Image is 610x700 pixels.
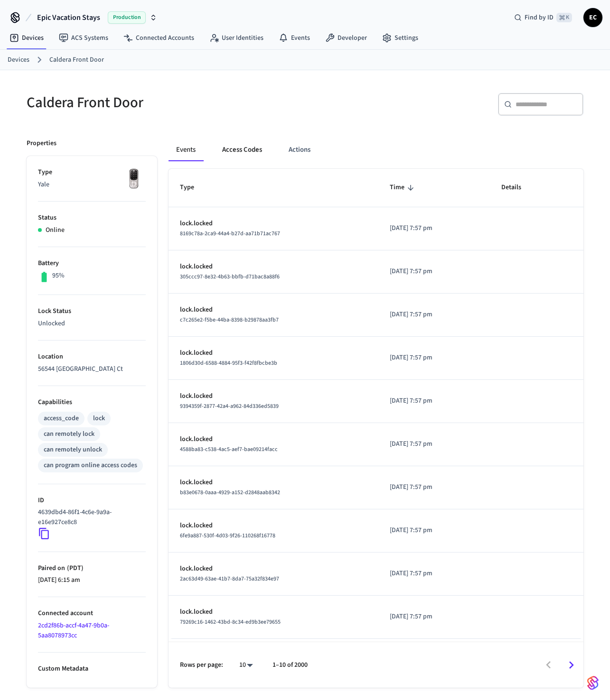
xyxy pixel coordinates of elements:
[44,445,102,455] div: can remotely unlock
[37,12,100,23] span: Epic Vacation Stays
[180,219,367,229] p: lock.locked
[169,169,583,638] table: sticky table
[8,55,29,65] a: Devices
[180,391,367,401] p: lock.locked
[44,429,94,439] div: can remotely lock
[38,664,146,674] p: Custom Metadata
[272,660,308,670] p: 1–10 of 2000
[390,353,479,363] p: [DATE] 7:57 pm
[38,496,146,506] p: ID
[507,9,580,26] div: Find by ID⌘ K
[584,9,601,26] span: EC
[122,167,146,191] img: Yale Assure Touchscreen Wifi Smart Lock, Satin Nickel, Front
[390,439,479,449] p: [DATE] 7:57 pm
[27,93,300,112] h5: Caldera Front Door
[38,608,146,618] p: Connected account
[583,8,602,27] button: EC
[2,29,51,46] a: Devices
[271,29,318,46] a: Events
[202,29,271,46] a: User Identities
[38,507,142,527] p: 4639dbd4-86f1-4c6e-9a9a-e16e927ce8c8
[180,273,280,281] span: 305ccc97-8e32-4b63-bbfb-d71bac8a88f6
[180,521,367,531] p: lock.locked
[235,658,257,672] div: 10
[560,654,582,676] button: Go to next page
[180,564,367,574] p: lock.locked
[180,359,277,367] span: 1806d30d-6588-4884-95f3-f42f8fbcbe3b
[108,11,146,24] span: Production
[180,478,367,488] p: lock.locked
[180,607,367,617] p: lock.locked
[169,138,203,161] button: Events
[390,396,479,406] p: [DATE] 7:57 pm
[38,575,146,585] p: [DATE] 6:15 am
[180,180,206,195] span: Type
[390,223,479,233] p: [DATE] 7:57 pm
[38,364,146,374] p: 56544 [GEOGRAPHIC_DATA] Ct
[180,402,279,410] span: 9394359f-2877-42a4-a962-84d336ed5839
[27,138,56,148] p: Properties
[180,348,367,358] p: lock.locked
[38,397,146,407] p: Capabilities
[180,434,367,444] p: lock.locked
[46,225,65,235] p: Online
[215,138,270,161] button: Access Codes
[38,180,146,190] p: Yale
[501,180,534,195] span: Details
[390,525,479,535] p: [DATE] 7:57 pm
[180,488,280,497] span: b83e0678-0aaa-4929-a152-d2848aab8342
[281,138,318,161] button: Actions
[44,414,79,424] div: access_code
[93,414,105,424] div: lock
[556,13,572,22] span: ⌘ K
[38,213,146,223] p: Status
[375,29,426,46] a: Settings
[180,575,279,583] span: 2ac63d49-63ae-41b7-8da7-75a32f834e97
[318,29,375,46] a: Developer
[38,258,146,268] p: Battery
[65,563,84,573] span: ( PDT )
[49,55,104,65] a: Caldera Front Door
[38,621,109,640] a: 2cd2f86b-accf-4a47-9b0a-5aa8078973cc
[44,461,137,470] div: can program online access codes
[390,612,479,622] p: [DATE] 7:57 pm
[390,310,479,320] p: [DATE] 7:57 pm
[180,618,281,626] span: 79269c16-1462-43bd-8c34-ed9b3ee79655
[38,319,146,329] p: Unlocked
[390,569,479,579] p: [DATE] 7:57 pm
[180,316,279,324] span: c7c265e2-f5be-44ba-8398-b29878aa3fb7
[180,532,275,540] span: 6fe9a887-530f-4d03-9f26-110268f16778
[180,660,223,670] p: Rows per page:
[38,167,146,177] p: Type
[169,138,583,161] div: ant example
[116,29,202,46] a: Connected Accounts
[38,306,146,316] p: Lock Status
[38,563,146,573] p: Paired on
[180,230,280,238] span: 8169c78a-2ca9-44a4-b27d-aa71b71ac767
[180,445,278,453] span: 4588ba83-c538-4ac5-aef7-bae09214facc
[390,267,479,276] p: [DATE] 7:57 pm
[38,352,146,362] p: Location
[52,271,65,281] p: 95%
[390,180,417,195] span: Time
[525,13,554,22] span: Find by ID
[180,305,367,315] p: lock.locked
[180,262,367,272] p: lock.locked
[51,29,116,46] a: ACS Systems
[390,482,479,492] p: [DATE] 7:57 pm
[587,675,599,691] img: SeamLogoGradient.69752ec5.svg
